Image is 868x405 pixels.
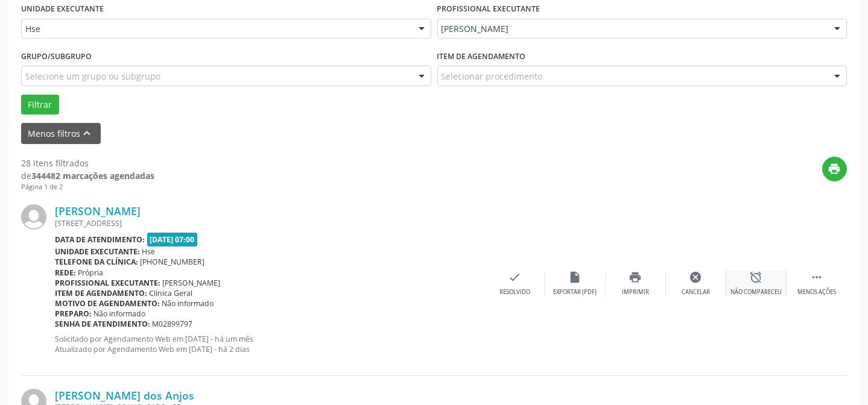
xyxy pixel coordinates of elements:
b: Profissional executante: [55,278,160,288]
i: insert_drive_file [569,271,582,284]
span: Clinica Geral [150,288,193,298]
span: Não informado [162,298,214,309]
b: Senha de atendimento: [55,319,150,329]
b: Data de atendimento: [55,234,145,245]
span: Selecionar procedimento [442,70,543,83]
a: [PERSON_NAME] [55,204,141,218]
b: Unidade executante: [55,246,140,257]
i:  [810,271,823,284]
div: Menos ações [797,288,836,297]
b: Motivo de agendamento: [55,298,160,309]
i: print [828,162,841,175]
div: Cancelar [682,288,710,297]
span: Selecione um grupo ou subgrupo [25,70,160,83]
span: Não informado [94,309,146,319]
a: [PERSON_NAME] dos Anjos [55,389,194,402]
span: [PERSON_NAME] [442,23,823,35]
p: Solicitado por Agendamento Web em [DATE] - há um mês Atualizado por Agendamento Web em [DATE] - h... [55,334,485,354]
div: [STREET_ADDRESS] [55,218,485,228]
span: Hse [142,246,156,257]
i: alarm_off [750,271,763,284]
strong: 344482 marcações agendadas [31,170,154,181]
div: de [21,169,154,182]
span: Própria [78,268,104,278]
button: print [822,157,847,181]
div: Página 1 de 2 [21,182,154,192]
i: check [508,271,522,284]
b: Telefone da clínica: [55,257,138,267]
i: keyboard_arrow_up [81,127,94,140]
label: Grupo/Subgrupo [21,47,92,66]
div: 28 itens filtrados [21,157,154,169]
b: Preparo: [55,309,92,319]
div: Resolvido [499,288,530,297]
i: cancel [689,271,703,284]
span: [PERSON_NAME] [163,278,221,288]
b: Rede: [55,268,76,278]
b: Item de agendamento: [55,288,147,298]
i: print [629,271,642,284]
div: Imprimir [622,288,649,297]
div: Exportar (PDF) [554,288,597,297]
img: img [21,204,46,230]
span: M02899797 [153,319,193,329]
div: Não compareceu [730,288,782,297]
span: [DATE] 07:00 [147,233,198,246]
span: [PHONE_NUMBER] [141,257,205,267]
button: Menos filtroskeyboard_arrow_up [21,123,101,144]
button: Filtrar [21,95,59,115]
span: Hse [25,23,407,35]
label: Item de agendamento [437,47,526,66]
